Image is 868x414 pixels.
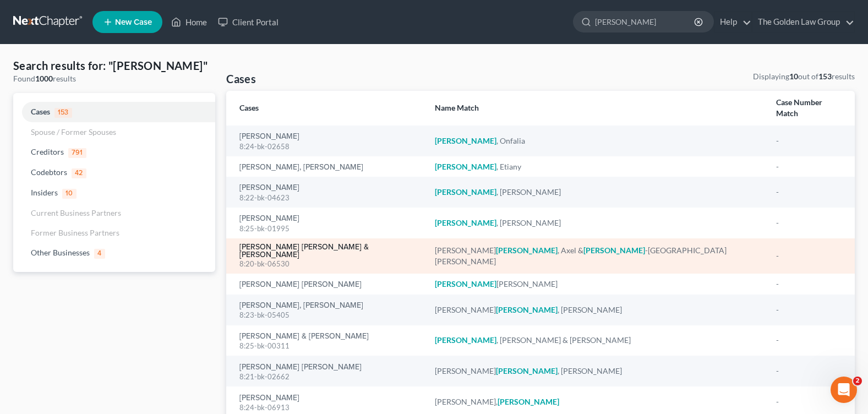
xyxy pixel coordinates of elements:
span: 2 [853,377,862,385]
div: , [PERSON_NAME] [435,217,758,228]
em: [PERSON_NAME] [435,335,496,345]
input: Search by name... [595,12,696,32]
em: [PERSON_NAME] [498,397,559,406]
a: Other Businesses4 [13,243,215,263]
div: [PERSON_NAME] [435,279,758,290]
span: Codebtors [31,167,67,177]
span: Other Businesses [31,248,90,257]
div: - [776,250,842,262]
em: [PERSON_NAME] [496,305,558,314]
a: Current Business Partners [13,203,215,223]
a: Help [714,12,751,32]
a: Codebtors42 [13,162,215,183]
div: - [776,335,842,346]
th: Name Match [426,91,767,126]
th: Cases [226,91,426,126]
a: [PERSON_NAME] [239,184,299,192]
strong: 10 [789,72,798,81]
span: 42 [72,168,86,178]
a: Spouse / Former Spouses [13,122,215,142]
div: , Onfalia [435,135,758,146]
div: 8:21-bk-02662 [239,372,417,382]
div: Displaying out of results [753,71,855,82]
div: - [776,161,842,172]
a: Home [166,12,212,32]
div: - [776,279,842,290]
a: Insiders10 [13,183,215,203]
span: Insiders [31,188,58,197]
div: [PERSON_NAME] , Axel & -[GEOGRAPHIC_DATA][PERSON_NAME] [435,245,758,267]
a: [PERSON_NAME] [239,215,299,222]
span: 791 [68,148,86,158]
div: 8:25-bk-01995 [239,224,417,234]
div: 8:22-bk-04623 [239,193,417,203]
em: [PERSON_NAME] [583,246,645,255]
em: [PERSON_NAME] [435,279,496,288]
div: 8:25-bk-00311 [239,341,417,351]
a: [PERSON_NAME], [PERSON_NAME] [239,164,363,171]
em: [PERSON_NAME] [435,162,496,171]
div: - [776,217,842,228]
span: Current Business Partners [31,208,121,217]
span: Cases [31,107,50,116]
div: , [PERSON_NAME] [435,187,758,198]
a: [PERSON_NAME], [PERSON_NAME] [239,302,363,309]
div: 8:24-bk-02658 [239,141,417,152]
em: [PERSON_NAME] [435,136,496,145]
div: [PERSON_NAME], [435,396,758,407]
div: - [776,396,842,407]
a: [PERSON_NAME] [PERSON_NAME] [239,281,362,288]
span: New Case [115,18,152,26]
em: [PERSON_NAME] [496,246,558,255]
a: [PERSON_NAME] [239,133,299,140]
span: 4 [94,249,105,259]
a: [PERSON_NAME] [PERSON_NAME] [239,363,362,371]
div: 8:23-bk-05405 [239,310,417,320]
div: , [PERSON_NAME] & [PERSON_NAME] [435,335,758,346]
em: [PERSON_NAME] [435,187,496,197]
span: 10 [62,189,77,199]
div: 8:20-bk-06530 [239,259,417,269]
span: 153 [54,108,72,118]
a: Cases153 [13,102,215,122]
a: Creditors791 [13,142,215,162]
a: [PERSON_NAME] [239,394,299,402]
div: Found results [13,73,215,84]
div: - [776,135,842,146]
a: [PERSON_NAME] [PERSON_NAME] & [PERSON_NAME] [239,243,417,259]
div: [PERSON_NAME] , [PERSON_NAME] [435,366,758,377]
div: - [776,187,842,198]
span: Creditors [31,147,64,156]
em: [PERSON_NAME] [496,366,558,375]
span: Spouse / Former Spouses [31,127,116,137]
iframe: Intercom live chat [831,377,857,403]
th: Case Number Match [767,91,855,126]
div: , Etiany [435,161,758,172]
a: Client Portal [212,12,284,32]
strong: 1000 [35,74,53,83]
span: Former Business Partners [31,228,119,237]
strong: 153 [818,72,832,81]
a: The Golden Law Group [752,12,854,32]
a: Former Business Partners [13,223,215,243]
div: - [776,304,842,315]
div: 8:24-bk-06913 [239,402,417,413]
h4: Cases [226,71,256,86]
div: [PERSON_NAME] , [PERSON_NAME] [435,304,758,315]
div: - [776,366,842,377]
a: [PERSON_NAME] & [PERSON_NAME] [239,333,369,340]
em: [PERSON_NAME] [435,218,496,227]
h4: Search results for: "[PERSON_NAME]" [13,58,215,73]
